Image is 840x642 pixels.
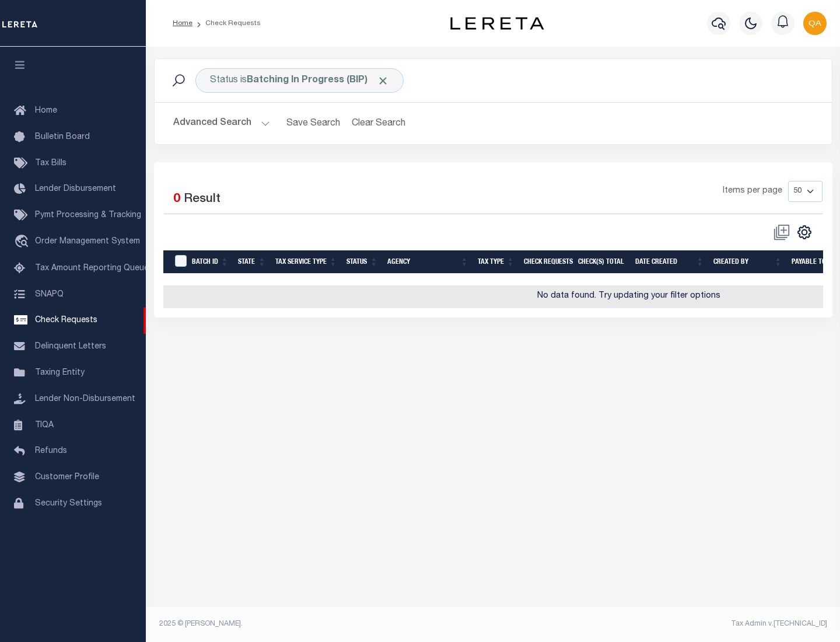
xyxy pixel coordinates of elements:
th: State: activate to sort column ascending [233,250,271,274]
li: Check Requests [192,18,261,29]
button: Save Search [279,112,347,135]
th: Date Created: activate to sort column ascending [631,250,709,274]
span: Taxing Entity [35,369,85,377]
img: logo-dark.svg [450,17,544,30]
span: SNAPQ [35,290,64,298]
span: Home [35,107,57,115]
th: Check(s) Total [573,250,631,274]
span: Refunds [35,447,67,455]
button: Clear Search [347,112,411,135]
span: Lender Disbursement [35,185,116,193]
th: Created By: activate to sort column ascending [709,250,787,274]
span: Tax Bills [35,159,66,168]
span: Pymt Processing & Tracking [35,211,141,219]
b: Batching In Progress (BIP) [247,76,389,85]
span: Security Settings [35,500,102,508]
div: 2025 © [PERSON_NAME]. [150,619,494,629]
span: Lender Non-Disbursement [35,395,135,403]
th: Tax Service Type: activate to sort column ascending [271,250,342,274]
th: Status: activate to sort column ascending [342,250,383,274]
span: Customer Profile [35,473,99,481]
img: svg+xml;base64,PHN2ZyB4bWxucz0iaHR0cDovL3d3dy53My5vcmcvMjAwMC9zdmciIHBvaW50ZXItZXZlbnRzPSJub25lIi... [803,12,827,35]
span: Click to Remove [377,75,389,87]
div: Tax Admin v.[TECHNICAL_ID] [502,619,827,629]
span: Check Requests [35,316,97,325]
th: Tax Type: activate to sort column ascending [473,250,519,274]
span: TIQA [35,421,54,429]
th: Batch Id: activate to sort column ascending [187,250,233,274]
span: Order Management System [35,238,140,246]
span: 0 [173,193,180,205]
th: Check Requests [519,250,573,274]
button: Advanced Search [173,112,270,135]
a: Home [173,20,192,27]
th: Agency: activate to sort column ascending [383,250,473,274]
span: Delinquent Letters [35,343,106,351]
span: Tax Amount Reporting Queue [35,264,149,273]
div: Status is [195,68,404,93]
span: Items per page [723,185,782,198]
i: travel_explore [14,235,33,250]
label: Result [184,190,220,209]
span: Bulletin Board [35,133,90,141]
